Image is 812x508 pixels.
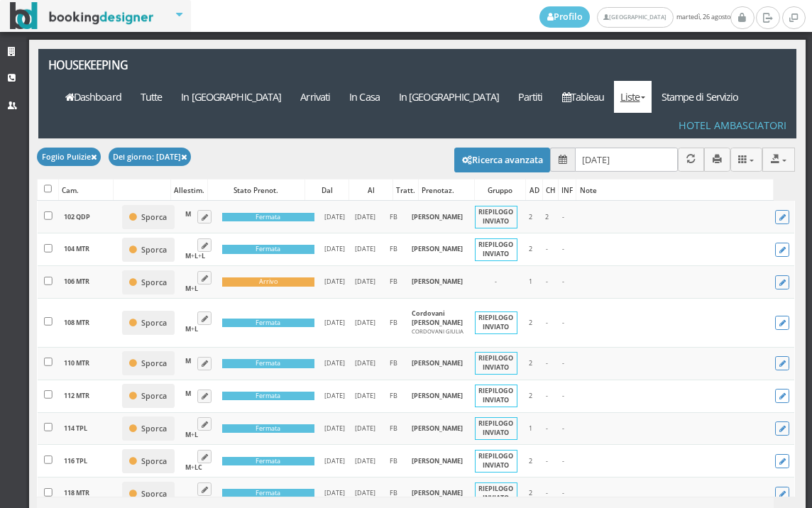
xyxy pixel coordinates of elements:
[122,416,175,441] button: Sporca
[55,81,131,113] a: Dashboard
[554,347,572,380] td: -
[412,391,463,400] b: [PERSON_NAME]
[475,180,525,200] div: Gruppo
[597,7,673,28] a: [GEOGRAPHIC_DATA]
[478,240,513,258] b: RIEPILOGO INVIATO
[64,424,87,433] b: 114 TPL
[412,328,463,335] small: CORDOVANI GIULIA
[185,251,191,260] b: M
[412,212,463,221] b: [PERSON_NAME]
[319,299,350,347] td: [DATE]
[64,244,89,253] b: 104 MTR
[522,380,539,412] td: 2
[350,201,380,233] td: [DATE]
[412,358,463,368] b: [PERSON_NAME]
[478,313,513,331] b: RIEPILOGO INVIATO
[131,81,172,113] a: Tutte
[381,445,407,477] td: FB
[122,311,175,335] button: Sporca
[185,209,191,219] b: M
[222,213,314,222] div: Fermata
[185,463,191,472] b: M
[478,386,513,404] b: RIEPILOGO INVIATO
[185,495,191,504] b: M
[412,244,463,253] b: [PERSON_NAME]
[350,299,380,347] td: [DATE]
[222,489,314,498] div: Fermata
[478,353,513,372] b: RIEPILOGO INVIATO
[185,324,198,333] span: +
[652,81,748,113] a: Stampe di Servizio
[470,266,522,299] td: -
[554,412,572,445] td: -
[202,251,205,260] b: L
[554,201,572,233] td: -
[185,324,191,333] b: M
[222,457,314,466] div: Fermata
[59,180,113,200] div: Cam.
[222,392,314,401] div: Fermata
[64,212,90,221] b: 102 QDP
[539,266,554,299] td: -
[185,430,191,439] b: M
[122,205,175,229] button: Sporca
[350,445,380,477] td: [DATE]
[141,358,167,368] small: Sporca
[141,277,167,287] small: Sporca
[539,6,591,28] a: Profilo
[554,299,572,347] td: -
[64,277,89,286] b: 106 MTR
[389,81,508,113] a: In [GEOGRAPHIC_DATA]
[539,380,554,412] td: -
[350,380,380,412] td: [DATE]
[508,81,552,113] a: Partiti
[185,389,191,398] b: M
[575,148,678,171] input: Seleziona la data
[64,391,89,400] b: 112 MTR
[614,81,652,113] a: Liste
[522,412,539,445] td: 1
[194,463,202,472] b: LC
[554,266,572,299] td: -
[319,266,350,299] td: [DATE]
[64,318,89,327] b: 108 MTR
[109,148,192,165] button: Del giorno: [DATE]
[381,347,407,380] td: FB
[122,238,175,262] button: Sporca
[185,284,191,293] b: M
[64,358,89,368] b: 110 MTR
[539,347,554,380] td: -
[305,180,349,200] div: Dal
[185,251,205,260] span: + +
[554,445,572,477] td: -
[319,412,350,445] td: [DATE]
[37,148,101,165] button: Foglio Pulizie
[222,277,314,287] div: Arrivo
[381,380,407,412] td: FB
[194,284,198,293] b: L
[122,351,175,375] button: Sporca
[412,456,463,465] b: [PERSON_NAME]
[194,251,198,260] b: L
[208,180,304,200] div: Stato Prenot.
[412,424,463,433] b: [PERSON_NAME]
[141,212,167,222] small: Sporca
[185,495,198,504] span: +
[552,81,614,113] a: Tableau
[576,180,772,200] div: Note
[381,201,407,233] td: FB
[762,148,795,171] button: Export
[185,430,198,439] span: +
[478,484,513,502] b: RIEPILOGO INVIATO
[122,270,175,294] button: Sporca
[64,456,87,465] b: 116 TPL
[393,180,418,200] div: Tratt.
[122,482,175,506] button: Sporca
[526,180,542,200] div: AD
[412,309,463,327] b: Cordovani [PERSON_NAME]
[412,488,463,497] b: [PERSON_NAME]
[478,207,513,226] b: RIEPILOGO INVIATO
[141,245,167,255] small: Sporca
[222,319,314,328] div: Fermata
[222,359,314,368] div: Fermata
